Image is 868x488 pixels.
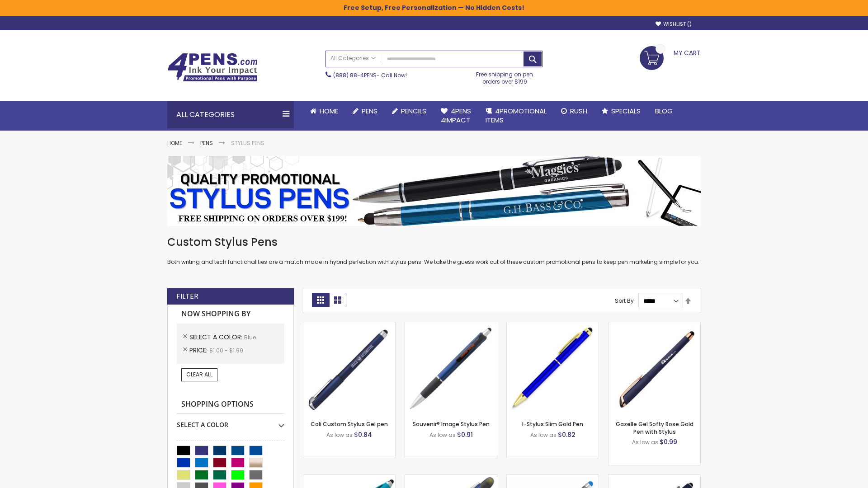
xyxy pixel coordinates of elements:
[405,474,497,482] a: Souvenir® Jalan Highlighter Stylus Pen Combo-Blue
[648,101,680,121] a: Blog
[354,430,372,439] span: $0.84
[311,420,388,428] a: Cali Custom Stylus Gel pen
[167,156,701,226] img: Stylus Pens
[594,101,648,121] a: Specials
[186,371,212,378] span: Clear All
[326,431,353,439] span: As low as
[486,106,547,125] span: 4PROMOTIONAL ITEMS
[507,322,599,329] a: I-Stylus Slim Gold-Blue
[660,437,677,446] span: $0.99
[385,101,434,121] a: Pencils
[189,333,244,342] span: Select A Color
[401,106,426,116] span: Pencils
[467,67,543,85] div: Free shipping on pen orders over $199
[177,305,284,324] strong: Now Shopping by
[413,420,490,428] a: Souvenir® Image Stylus Pen
[362,106,377,116] span: Pens
[429,431,456,439] span: As low as
[405,322,497,329] a: Souvenir® Image Stylus Pen-Blue
[611,106,641,116] span: Specials
[189,346,209,355] span: Price
[303,322,395,329] a: Cali Custom Stylus Gel pen-Blue
[326,51,380,66] a: All Categories
[167,235,701,266] div: Both writing and tech functionalities are a match made in hybrid perfection with stylus pens. We ...
[345,101,385,121] a: Pens
[209,347,243,354] span: $1.00 - $1.99
[312,293,329,307] strong: Grid
[632,438,658,446] span: As low as
[522,420,583,428] a: I-Stylus Slim Gold Pen
[457,430,473,439] span: $0.91
[167,235,701,249] h1: Custom Stylus Pens
[656,21,692,28] a: Wishlist
[609,474,700,482] a: Custom Soft Touch® Metal Pens with Stylus-Blue
[330,55,376,62] span: All Categories
[434,101,478,131] a: 4Pens4impact
[554,101,594,121] a: Rush
[609,322,700,329] a: Gazelle Gel Softy Rose Gold Pen with Stylus-Blue
[167,139,182,147] a: Home
[320,106,338,116] span: Home
[441,106,471,125] span: 4Pens 4impact
[303,101,345,121] a: Home
[244,333,256,341] span: Blue
[570,106,587,116] span: Rush
[405,322,497,414] img: Souvenir® Image Stylus Pen-Blue
[303,474,395,482] a: Neon Stylus Highlighter-Pen Combo-Blue
[507,322,599,414] img: I-Stylus Slim Gold-Blue
[167,101,294,128] div: All Categories
[231,139,264,147] strong: Stylus Pens
[333,71,377,79] a: (888) 88-4PENS
[177,395,284,414] strong: Shopping Options
[333,71,407,79] span: - Call Now!
[181,368,217,381] a: Clear All
[558,430,576,439] span: $0.82
[478,101,554,131] a: 4PROMOTIONALITEMS
[176,291,198,301] strong: Filter
[507,474,599,482] a: Islander Softy Gel with Stylus - ColorJet Imprint-Blue
[303,322,395,414] img: Cali Custom Stylus Gel pen-Blue
[200,139,213,147] a: Pens
[655,106,673,116] span: Blog
[177,414,284,429] div: Select A Color
[609,322,700,414] img: Gazelle Gel Softy Rose Gold Pen with Stylus-Blue
[530,431,557,439] span: As low as
[616,420,693,435] a: Gazelle Gel Softy Rose Gold Pen with Stylus
[167,53,258,82] img: 4Pens Custom Pens and Promotional Products
[615,297,634,305] label: Sort By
